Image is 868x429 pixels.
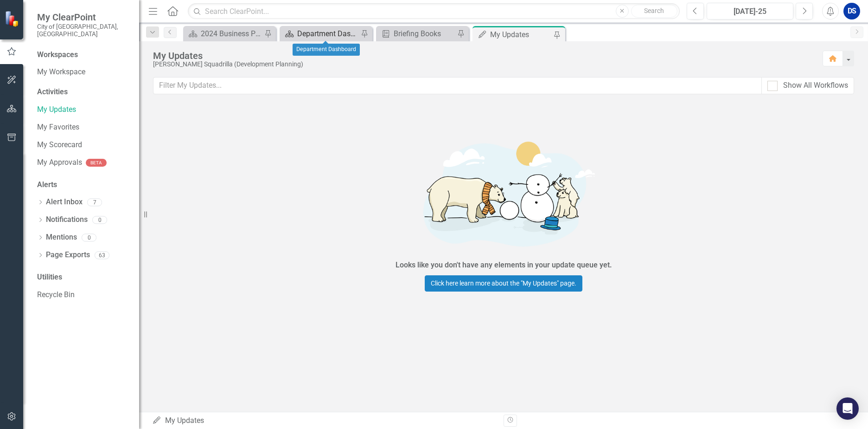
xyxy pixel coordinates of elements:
[82,234,96,241] div: 0
[95,251,109,259] div: 63
[37,290,130,300] a: Recycle Bin
[37,50,78,60] div: Workspaces
[37,180,130,190] div: Alerts
[46,197,83,208] a: Alert Inbox
[490,29,551,40] div: My Updates
[153,51,813,61] div: My Updates
[783,80,848,91] div: Show All Workflows
[5,11,21,27] img: ClearPoint Strategy
[153,77,762,94] input: Filter My Updates...
[201,28,262,39] div: 2024 Business Plan Quarterly Dashboard
[37,67,130,78] a: My Workspace
[282,28,358,39] a: Department Dashboard
[152,416,497,426] div: My Updates
[37,104,130,115] a: My Updates
[710,6,790,17] div: [DATE]-25
[836,397,859,420] div: Open Intercom Messenger
[364,129,643,258] img: Getting started
[46,214,88,225] a: Notifications
[37,272,130,283] div: Utilities
[37,23,130,38] small: City of [GEOGRAPHIC_DATA], [GEOGRAPHIC_DATA]
[425,275,582,292] a: Click here learn more about the "My Updates" page.
[843,3,860,19] button: DS
[92,216,107,224] div: 0
[631,5,677,18] button: Search
[46,250,90,260] a: Page Exports
[644,7,664,14] span: Search
[293,44,360,56] div: Department Dashboard
[37,12,130,23] span: My ClearPoint
[37,87,130,97] div: Activities
[297,28,358,39] div: Department Dashboard
[188,3,680,19] input: Search ClearPoint...
[37,122,130,133] a: My Favorites
[396,260,612,271] div: Looks like you don't have any elements in your update queue yet.
[185,28,262,39] a: 2024 Business Plan Quarterly Dashboard
[153,61,813,68] div: [PERSON_NAME] Squadrilla (Development Planning)
[46,232,77,243] a: Mentions
[86,159,107,167] div: BETA
[87,198,102,206] div: 7
[37,157,82,168] a: My Approvals
[394,28,455,39] div: Briefing Books
[378,28,455,39] a: Briefing Books
[37,140,130,150] a: My Scorecard
[707,3,793,19] button: [DATE]-25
